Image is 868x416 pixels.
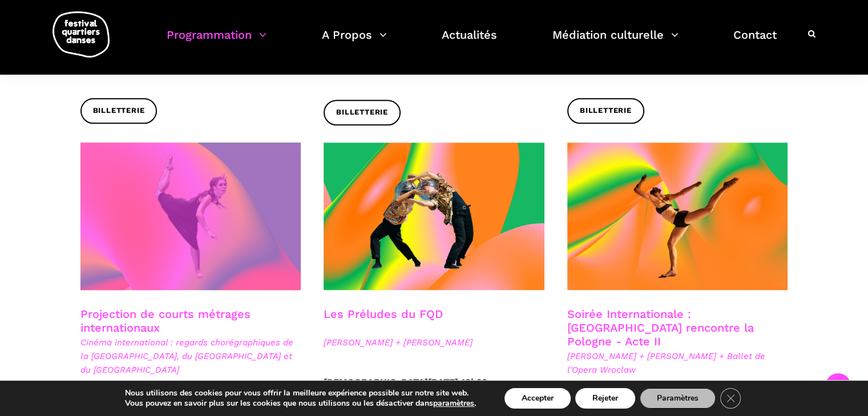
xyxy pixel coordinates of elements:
[442,25,497,59] a: Actualités
[324,336,544,349] span: [PERSON_NAME] + [PERSON_NAME]
[167,25,267,59] a: Programmation
[125,388,476,398] p: Nous utilisons des cookies pour vous offrir la meilleure expérience possible sur notre site web.
[93,105,145,117] span: Billetterie
[336,107,388,119] span: Billetterie
[80,98,158,124] a: Billetterie
[580,105,632,117] span: Billetterie
[567,98,644,124] a: Billetterie
[324,100,401,125] a: Billetterie
[324,377,487,388] strong: [DEMOGRAPHIC_DATA][DATE] 18h30
[125,398,476,409] p: Vous pouvez en savoir plus sur les cookies que nous utilisons ou les désactiver dans .
[322,25,387,59] a: A Propos
[567,349,788,377] span: [PERSON_NAME] + [PERSON_NAME] + Ballet de l'Opera Wroclaw
[567,307,754,348] a: Soirée Internationale : [GEOGRAPHIC_DATA] rencontre la Pologne - Acte II
[504,388,571,409] button: Accepter
[80,336,301,377] span: Cinéma international : regards chorégraphiques de la [GEOGRAPHIC_DATA], du [GEOGRAPHIC_DATA] et d...
[575,388,635,409] button: Rejeter
[552,25,679,59] a: Médiation culturelle
[640,388,716,409] button: Paramètres
[433,398,474,409] button: paramètres
[733,25,777,59] a: Contact
[324,307,443,321] a: Les Préludes du FQD
[80,307,301,336] h3: Projection de courts métrages internationaux
[53,11,110,58] img: logo-fqd-med
[720,388,741,409] button: Close GDPR Cookie Banner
